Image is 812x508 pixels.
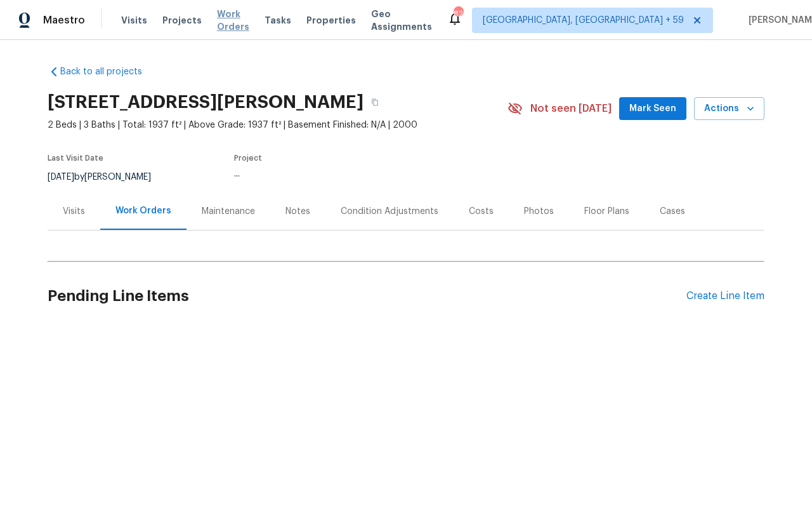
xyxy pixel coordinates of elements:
[48,154,103,162] span: Last Visit Date
[469,205,494,218] div: Costs
[48,173,74,182] span: [DATE]
[48,65,169,78] a: Back to all projects
[584,205,629,218] div: Floor Plans
[48,267,686,326] h2: Pending Line Items
[162,14,202,27] span: Projects
[524,205,554,218] div: Photos
[285,205,310,218] div: Notes
[121,14,147,27] span: Visits
[265,16,291,25] span: Tasks
[371,8,432,33] span: Geo Assignments
[694,97,764,121] button: Actions
[341,205,438,218] div: Condition Adjustments
[234,154,262,162] span: Project
[306,14,356,27] span: Properties
[629,101,676,117] span: Mark Seen
[202,205,255,218] div: Maintenance
[43,14,85,27] span: Maestro
[686,290,764,302] div: Create Line Item
[234,170,478,178] div: ...
[48,170,166,185] div: by [PERSON_NAME]
[530,102,612,115] span: Not seen [DATE]
[217,8,249,33] span: Work Orders
[454,8,462,20] div: 826
[115,204,171,217] div: Work Orders
[48,119,507,131] span: 2 Beds | 3 Baths | Total: 1937 ft² | Above Grade: 1937 ft² | Basement Finished: N/A | 2000
[619,97,686,121] button: Mark Seen
[363,91,386,114] button: Copy Address
[660,205,685,218] div: Cases
[483,14,684,27] span: [GEOGRAPHIC_DATA], [GEOGRAPHIC_DATA] + 59
[704,101,754,117] span: Actions
[48,96,363,109] h2: [STREET_ADDRESS][PERSON_NAME]
[63,205,85,218] div: Visits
